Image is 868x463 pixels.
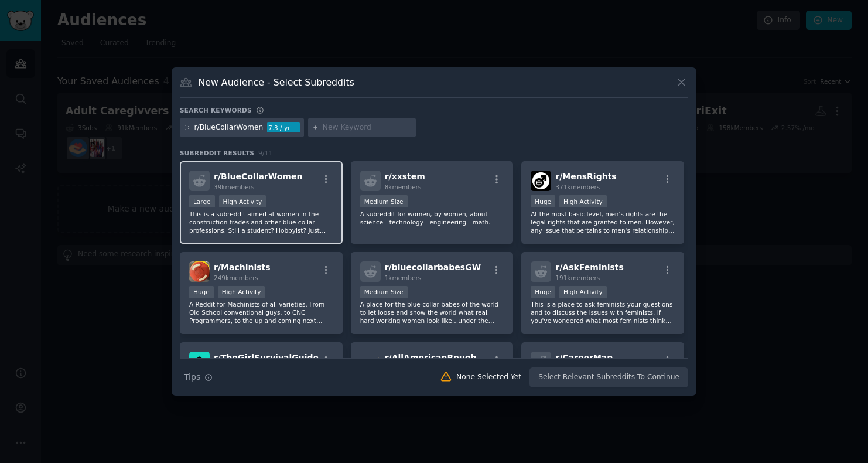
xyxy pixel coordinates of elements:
[385,353,498,362] span: r/ AllAmericanRoughneck
[531,195,555,207] div: Huge
[189,300,333,325] p: A Reddit for Machinists of all varieties. From Old School conventional guys, to CNC Programmers, ...
[531,286,555,298] div: Huge
[456,372,521,383] div: None Selected Yet
[189,352,210,372] img: TheGirlSurvivalGuide
[189,195,215,207] div: Large
[267,122,300,133] div: 7.3 / yr
[385,183,422,190] span: 8k members
[214,183,254,190] span: 39k members
[559,195,607,207] div: High Activity
[180,367,217,387] button: Tips
[555,353,613,362] span: r/ CareerMap
[189,286,214,298] div: Huge
[385,172,425,181] span: r/ xxstem
[258,149,273,156] span: 9 / 11
[360,300,504,325] p: A place for the blue collar babes of the world to let loose and show the world what real, hard wo...
[189,261,210,282] img: Machinists
[218,286,265,298] div: High Activity
[555,274,600,281] span: 191k members
[531,171,551,191] img: MensRights
[555,263,624,272] span: r/ AskFeminists
[219,195,266,207] div: High Activity
[199,76,354,88] h3: New Audience - Select Subreddits
[555,183,600,190] span: 371k members
[360,210,504,226] p: A subreddit for women, by women, about science - technology - engineering - math.
[385,263,481,272] span: r/ bluecollarbabesGW
[360,352,381,372] img: AllAmericanRoughneck
[214,263,271,272] span: r/ Machinists
[559,286,607,298] div: High Activity
[194,122,264,133] div: r/BlueCollarWomen
[180,106,252,114] h3: Search keywords
[360,195,408,207] div: Medium Size
[360,286,408,298] div: Medium Size
[531,210,675,234] p: At the most basic level, men's rights are the legal rights that are granted to men. However, any ...
[531,300,675,325] p: This is a place to ask feminists your questions and to discuss the issues with feminists. If you'...
[214,172,302,181] span: r/ BlueCollarWomen
[323,122,412,133] input: New Keyword
[555,172,616,181] span: r/ MensRights
[385,274,422,281] span: 1k members
[214,274,258,281] span: 249k members
[189,210,333,234] p: This is a subreddit aimed at women in the construction trades and other blue collar professions. ...
[180,149,254,157] span: Subreddit Results
[184,371,200,383] span: Tips
[214,353,319,362] span: r/ TheGirlSurvivalGuide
